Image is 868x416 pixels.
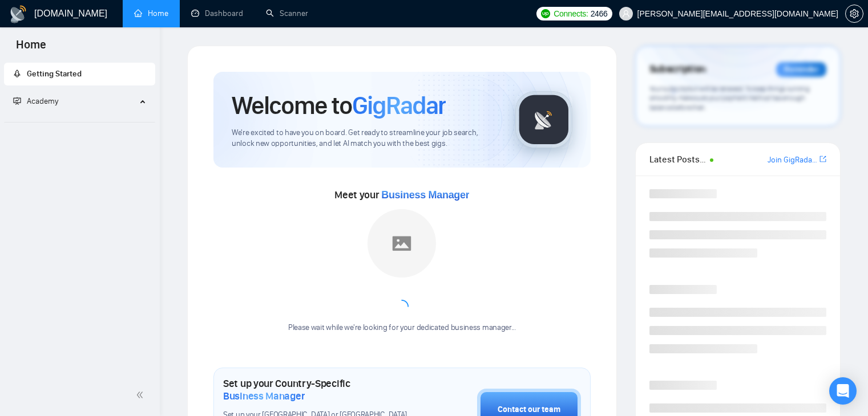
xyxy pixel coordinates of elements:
span: GigRadar [352,90,446,121]
span: Business Manager [381,189,469,201]
button: setting [845,5,863,23]
span: rocket [13,70,21,78]
span: setting [846,9,863,18]
span: fund-projection-screen [13,97,21,105]
div: Reminder [776,62,826,77]
a: dashboardDashboard [191,9,243,18]
img: placeholder.png [368,209,436,278]
div: Please wait while we're looking for your dedicated business manager... [281,323,523,333]
li: Academy Homepage [4,117,155,125]
div: Open Intercom Messenger [829,377,857,405]
img: logo [9,5,27,23]
span: loading [393,298,410,315]
span: We're excited to have you on board. Get ready to streamline your job search, unlock new opportuni... [232,128,497,149]
div: Contact our team [498,403,560,416]
img: gigradar-logo.png [515,91,572,148]
img: upwork-logo.png [541,9,550,18]
span: Academy [27,96,58,106]
span: Latest Posts from the GigRadar Community [649,152,706,166]
a: searchScanner [266,9,308,18]
h1: Welcome to [232,90,446,121]
span: export [819,154,826,164]
span: user [622,10,630,18]
span: Meet your [334,189,469,201]
span: Your subscription will be renewed. To keep things running smoothly, make sure your payment method... [649,84,810,112]
li: Getting Started [4,63,155,85]
a: export [819,154,826,165]
span: Connects: [554,7,588,20]
span: Getting Started [27,69,82,79]
span: double-left [136,389,147,401]
span: Business Manager [223,390,305,402]
a: homeHome [134,9,168,18]
h1: Set up your Country-Specific [223,377,420,402]
a: setting [845,9,863,18]
span: 2466 [591,7,608,20]
span: Home [7,36,55,60]
span: Subscription [649,60,706,79]
a: Join GigRadar Slack Community [768,154,817,166]
span: Academy [13,96,58,106]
